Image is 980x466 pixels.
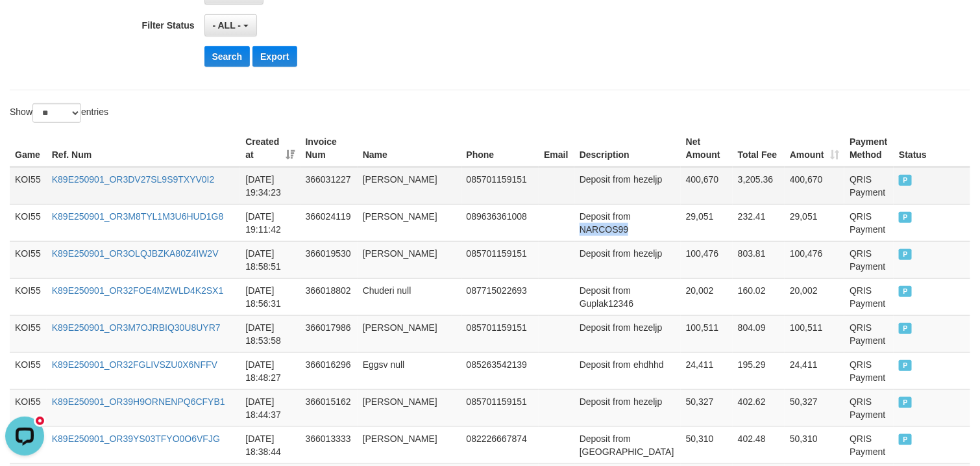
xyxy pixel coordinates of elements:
span: PAID [899,434,912,445]
th: Description [574,130,681,167]
span: PAID [899,175,912,186]
span: PAID [899,323,912,334]
td: 366018802 [300,278,358,315]
td: QRIS Payment [844,315,894,352]
td: QRIS Payment [844,426,894,463]
button: Search [204,46,251,67]
td: Deposit from hezeljp [574,241,681,278]
td: 400,670 [681,167,733,205]
td: 366019530 [300,241,358,278]
td: Deposit from Guplak12346 [574,278,681,315]
th: Invoice Num [300,130,358,167]
td: [DATE] 19:34:23 [240,167,300,205]
span: PAID [899,249,912,260]
a: K89E250901_OR32FOE4MZWLD4K2SX1 [52,285,224,296]
td: 804.09 [733,315,785,352]
td: QRIS Payment [844,352,894,389]
td: 160.02 [733,278,785,315]
td: QRIS Payment [844,278,894,315]
td: [DATE] 18:53:58 [240,315,300,352]
td: 402.48 [733,426,785,463]
button: Export [252,46,297,67]
td: 087715022693 [461,278,539,315]
td: KOI55 [10,315,47,352]
td: [DATE] 18:58:51 [240,241,300,278]
a: K89E250901_OR3DV27SL9S9TXYV0I2 [52,174,215,185]
td: 366017986 [300,315,358,352]
td: 20,002 [681,278,733,315]
td: 50,327 [681,389,733,426]
td: KOI55 [10,352,47,389]
td: 100,511 [681,315,733,352]
th: Payment Method [844,130,894,167]
th: Created at: activate to sort column ascending [240,130,300,167]
td: 3,205.36 [733,167,785,205]
td: 50,310 [785,426,844,463]
td: [PERSON_NAME] [358,167,461,205]
th: Name [358,130,461,167]
span: - ALL - [213,20,241,31]
td: 085263542139 [461,352,539,389]
td: [PERSON_NAME] [358,241,461,278]
td: 24,411 [785,352,844,389]
th: Phone [461,130,539,167]
td: QRIS Payment [844,389,894,426]
td: 366013333 [300,426,358,463]
td: 085701159151 [461,315,539,352]
td: [PERSON_NAME] [358,315,461,352]
th: Ref. Num [47,130,241,167]
td: 402.62 [733,389,785,426]
td: KOI55 [10,389,47,426]
td: [DATE] 18:56:31 [240,278,300,315]
td: 232.41 [733,204,785,241]
td: [DATE] 19:11:42 [240,204,300,241]
td: 29,051 [785,204,844,241]
td: 100,476 [681,241,733,278]
a: K89E250901_OR39YS03TFYO0O6VFJG [52,434,220,444]
td: [DATE] 18:44:37 [240,389,300,426]
td: KOI55 [10,278,47,315]
th: Net Amount [681,130,733,167]
td: 24,411 [681,352,733,389]
td: Deposit from hezeljp [574,389,681,426]
a: K89E250901_OR3M7OJRBIQ30U8UYR7 [52,322,221,333]
td: 100,476 [785,241,844,278]
td: [PERSON_NAME] [358,389,461,426]
button: Open LiveChat chat widget [5,5,44,44]
td: Deposit from ehdhhd [574,352,681,389]
td: 50,327 [785,389,844,426]
td: 366015162 [300,389,358,426]
th: Total Fee [733,130,785,167]
td: 366031227 [300,167,358,205]
td: KOI55 [10,241,47,278]
td: 366024119 [300,204,358,241]
td: [DATE] 18:48:27 [240,352,300,389]
td: 29,051 [681,204,733,241]
td: 50,310 [681,426,733,463]
td: [PERSON_NAME] [358,204,461,241]
td: 400,670 [785,167,844,205]
td: [DATE] 18:38:44 [240,426,300,463]
a: K89E250901_OR32FGLIVSZU0X6NFFV [52,359,217,370]
span: PAID [899,360,912,371]
td: 100,511 [785,315,844,352]
td: 803.81 [733,241,785,278]
td: Deposit from NARCOS99 [574,204,681,241]
a: K89E250901_OR3OLQJBZKA80Z4IW2V [52,248,219,259]
div: new message indicator [34,3,46,16]
th: Email [539,130,574,167]
label: Show entries [10,103,108,123]
td: Eggsv null [358,352,461,389]
td: Deposit from hezeljp [574,315,681,352]
td: 085701159151 [461,389,539,426]
span: PAID [899,212,912,223]
td: Chuderi null [358,278,461,315]
td: QRIS Payment [844,167,894,205]
th: Amount: activate to sort column ascending [785,130,844,167]
td: 366016296 [300,352,358,389]
td: QRIS Payment [844,204,894,241]
a: K89E250901_OR39H9ORNENPQ6CFYB1 [52,396,225,407]
td: [PERSON_NAME] [358,426,461,463]
td: QRIS Payment [844,241,894,278]
td: KOI55 [10,167,47,205]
